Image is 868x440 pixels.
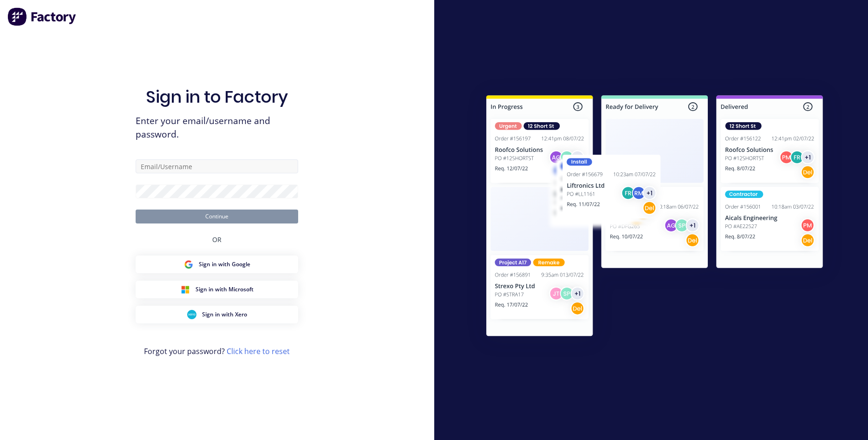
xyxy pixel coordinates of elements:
img: Factory [7,7,77,26]
button: Continue [136,210,298,223]
span: Forgot your password? [144,346,290,357]
img: Sign in [466,77,843,358]
img: Microsoft Sign in [181,285,190,294]
button: Microsoft Sign inSign in with Microsoft [136,281,298,298]
input: Email/Username [136,159,298,173]
span: Enter your email/username and password. [136,114,298,141]
img: Google Sign in [184,260,193,269]
h1: Sign in to Factory [146,87,288,107]
span: Sign in with Xero [202,310,247,319]
img: Xero Sign in [187,310,196,319]
span: Sign in with Microsoft [196,285,254,294]
button: Xero Sign inSign in with Xero [136,306,298,323]
span: Sign in with Google [199,260,250,269]
a: Click here to reset [227,346,290,356]
div: OR [212,223,222,256]
button: Google Sign inSign in with Google [136,256,298,273]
